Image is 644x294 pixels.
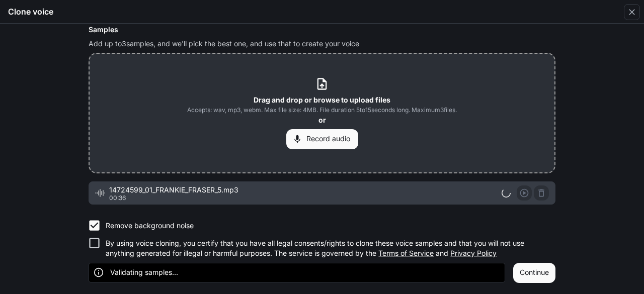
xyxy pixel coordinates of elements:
button: Continue [513,263,555,283]
h5: Clone voice [8,6,53,17]
span: 14724599_01_FRANKIE_FRASER_5.mp3 [109,185,502,195]
p: 00:36 [109,195,502,201]
p: By using voice cloning, you certify that you have all legal consents/rights to clone these voice ... [106,238,547,258]
b: Drag and drop or browse to upload files [254,95,390,104]
p: Remove background noise [106,221,194,231]
b: or [318,116,326,124]
a: Privacy Policy [450,249,497,257]
span: Accepts: wav, mp3, webm. Max file size: 4MB. File duration 5 to 15 seconds long. Maximum 3 files. [187,105,457,115]
p: Add up to 3 samples, and we'll pick the best one, and use that to create your voice [89,39,555,49]
button: Record audio [286,129,358,149]
div: Validating samples... [110,263,178,281]
h6: Samples [89,25,555,35]
a: Terms of Service [378,249,434,257]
